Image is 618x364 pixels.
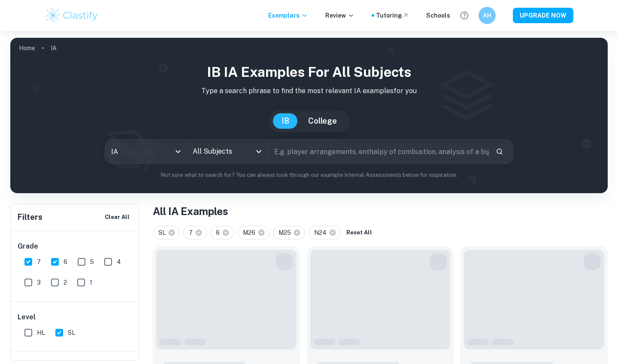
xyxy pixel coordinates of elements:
[64,278,67,287] span: 2
[513,8,573,23] button: UPGRADE NOW
[51,43,57,53] p: IA
[309,226,341,240] div: N24
[105,140,186,164] div: IA
[344,226,374,239] button: Reset All
[68,328,75,337] span: SL
[90,278,92,287] span: 1
[37,328,45,337] span: HL
[17,86,601,96] p: Type a search phrase to find the most relevant IA examples for you
[17,171,601,179] p: Not sure what to search for? You can always look through our example Internal Assessments below f...
[18,211,42,223] h6: Filters
[45,7,99,24] img: Clastify logo
[482,11,492,20] h6: AH
[253,146,265,158] button: Open
[153,203,608,219] h1: All IA Examples
[268,11,308,20] p: Exemplars
[18,312,133,322] h6: Level
[158,228,170,237] span: SL
[210,226,234,240] div: 6
[376,11,409,20] a: Tutoring
[300,113,345,129] button: College
[273,113,298,129] button: IB
[189,228,197,237] span: 7
[325,11,354,20] p: Review
[90,257,94,267] span: 5
[426,11,450,20] a: Schools
[273,226,305,240] div: M25
[279,228,295,237] span: M25
[243,228,259,237] span: M26
[314,228,330,237] span: N24
[183,226,207,240] div: 7
[479,7,496,24] button: AH
[268,140,489,164] input: E.g. player arrangements, enthalpy of combustion, analysis of a big city...
[19,42,35,54] a: Home
[64,257,67,267] span: 6
[216,228,224,237] span: 6
[17,62,601,82] h1: IB IA examples for all subjects
[10,38,608,193] img: profile cover
[153,226,180,240] div: SL
[103,211,132,224] button: Clear All
[457,8,472,23] button: Help and Feedback
[492,144,507,159] button: Search
[237,226,270,240] div: M26
[18,241,133,252] h6: Grade
[117,257,121,267] span: 4
[37,278,41,287] span: 3
[37,257,41,267] span: 7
